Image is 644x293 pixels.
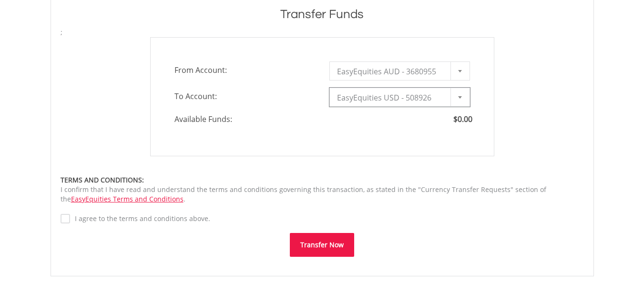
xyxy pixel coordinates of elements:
form: ; [61,28,584,257]
a: EasyEquities Terms and Conditions [71,194,184,203]
h1: Transfer Funds [61,6,584,23]
span: $0.00 [453,114,472,124]
span: EasyEquities USD - 508926 [337,88,448,107]
label: I agree to the terms and conditions above. [70,214,210,223]
span: EasyEquities AUD - 3680955 [337,62,448,81]
div: TERMS AND CONDITIONS: [61,175,584,185]
div: I confirm that I have read and understand the terms and conditions governing this transaction, as... [61,175,584,204]
button: Transfer Now [290,233,354,257]
span: Available Funds: [167,114,322,125]
span: To Account: [167,88,322,105]
span: From Account: [167,61,322,79]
